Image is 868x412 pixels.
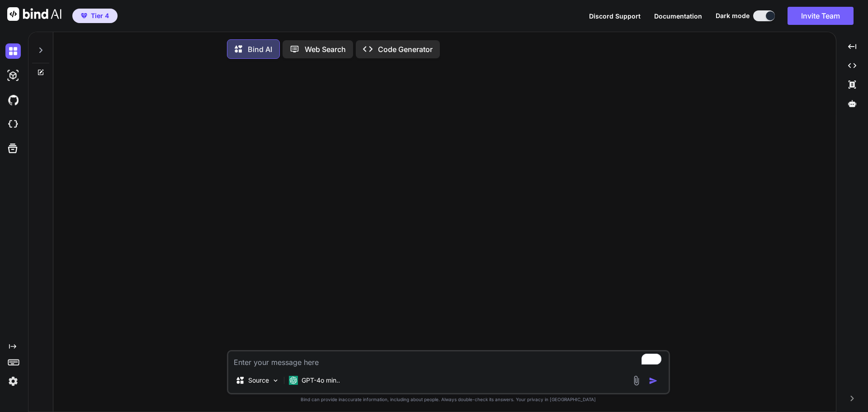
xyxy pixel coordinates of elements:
[378,44,433,55] p: Code Generator
[589,11,641,21] button: Discord Support
[289,376,298,385] img: GPT-4o mini
[654,12,702,20] span: Documentation
[228,351,669,368] textarea: To enrich screen reader interactions, please activate Accessibility in Grammarly extension settings
[227,396,670,403] p: Bind can provide inaccurate information, including about people. Always double-check its answers....
[5,374,21,389] img: settings
[248,44,272,55] p: Bind AI
[72,9,118,23] button: premiumTier 4
[7,7,61,21] img: Bind AI
[305,44,346,55] p: Web Search
[248,376,269,385] p: Source
[716,11,750,20] span: Dark mode
[5,68,21,83] img: darkAi-studio
[589,12,641,20] span: Discord Support
[5,117,21,132] img: cloudideIcon
[91,11,109,20] span: Tier 4
[5,92,21,108] img: githubDark
[5,43,21,59] img: darkChat
[649,376,658,385] img: icon
[272,377,279,384] img: Pick Models
[654,11,702,21] button: Documentation
[302,376,340,385] p: GPT-4o min..
[631,375,642,386] img: attachment
[788,7,854,25] button: Invite Team
[81,13,87,19] img: premium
